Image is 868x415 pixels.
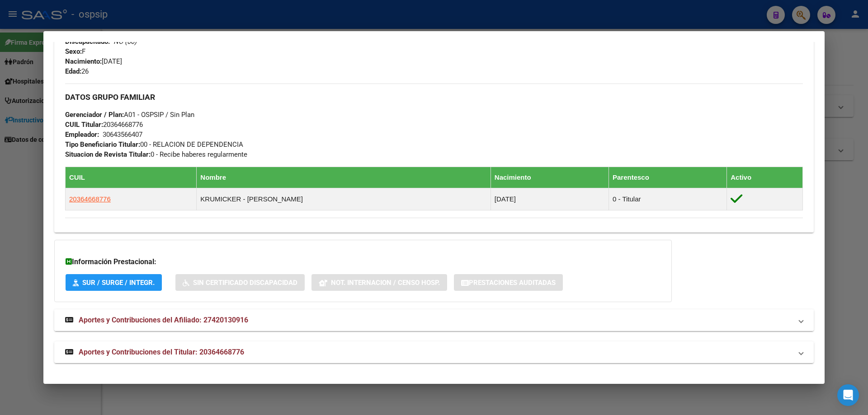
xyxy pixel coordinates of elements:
[65,121,103,129] strong: CUIL Titular:
[79,348,244,356] span: Aportes y Contribuciones del Titular: 20364668776
[65,131,99,139] strong: Empleador:
[65,37,110,46] strong: Discapacitado:
[66,256,660,267] h3: Información Prestacional:
[54,341,814,363] mat-expansion-panel-header: Aportes y Contribuciones del Titular: 20364668776
[65,111,194,119] span: A01 - OSPSIP / Sin Plan
[65,140,243,149] span: 00 - RELACION DE DEPENDENCIA
[491,167,609,188] th: Nacimiento
[311,274,447,291] button: Not. Internacion / Censo Hosp.
[197,167,491,188] th: Nombre
[79,316,248,324] span: Aportes y Contribuciones del Afiliado: 27420130916
[69,195,111,203] span: 20364668776
[65,121,143,129] span: 20364668776
[197,188,491,210] td: KRUMICKER - [PERSON_NAME]
[454,274,563,291] button: Prestaciones Auditadas
[175,274,305,291] button: Sin Certificado Discapacidad
[193,279,297,287] span: Sin Certificado Discapacidad
[66,167,197,188] th: CUIL
[65,67,81,75] strong: Edad:
[82,279,155,287] span: SUR / SURGE / INTEGR.
[113,37,137,46] i: NO (00)
[65,47,82,56] strong: Sexo:
[65,57,122,65] span: [DATE]
[54,309,814,331] mat-expansion-panel-header: Aportes y Contribuciones del Afiliado: 27420130916
[469,279,556,287] span: Prestaciones Auditadas
[65,47,85,56] span: F
[65,150,151,159] strong: Situacion de Revista Titular:
[103,130,142,140] div: 30643566407
[65,92,803,102] h3: DATOS GRUPO FAMILIAR
[66,274,162,291] button: SUR / SURGE / INTEGR.
[65,67,89,75] span: 26
[65,150,247,159] span: 0 - Recibe haberes regularmente
[491,188,609,210] td: [DATE]
[837,384,859,406] div: Open Intercom Messenger
[331,279,440,287] span: Not. Internacion / Censo Hosp.
[727,167,803,188] th: Activo
[609,188,727,210] td: 0 - Titular
[65,140,140,149] strong: Tipo Beneficiario Titular:
[65,111,124,119] strong: Gerenciador / Plan:
[609,167,727,188] th: Parentesco
[65,57,102,65] strong: Nacimiento:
